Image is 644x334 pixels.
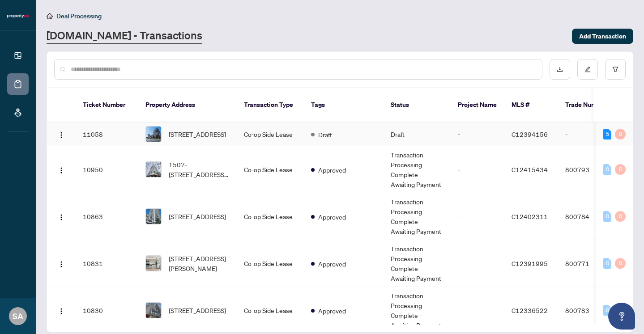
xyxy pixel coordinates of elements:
button: Logo [54,256,68,271]
div: 0 [603,258,611,269]
td: - [451,193,504,240]
img: thumbnail-img [146,209,161,224]
td: Co-op Side Lease [237,123,304,146]
span: edit [584,66,591,72]
button: edit [577,59,598,80]
td: 10950 [76,146,138,193]
button: Add Transaction [572,29,633,44]
img: Logo [58,214,65,221]
div: 0 [603,305,611,316]
span: C12415434 [512,165,548,173]
td: Co-op Side Lease [237,146,304,193]
span: Approved [318,259,346,269]
span: SA [13,310,23,322]
td: Co-op Side Lease [237,193,304,240]
div: 0 [603,164,611,175]
td: - [451,123,504,146]
a: [DOMAIN_NAME] - Transactions [47,28,202,44]
td: - [558,123,621,146]
span: Approved [318,165,346,175]
img: logo [7,13,29,19]
span: [STREET_ADDRESS] [169,305,226,315]
td: - [451,146,504,193]
span: C12402311 [512,212,548,220]
td: 800784 [558,193,621,240]
div: 0 [615,164,626,175]
div: 5 [603,129,611,140]
span: Approved [318,212,346,222]
span: Add Transaction [579,29,626,43]
button: filter [605,59,626,80]
img: Logo [58,167,65,174]
div: 0 [615,129,626,140]
button: Open asap [608,303,635,330]
button: download [550,59,570,80]
div: 0 [615,211,626,222]
td: 10863 [76,193,138,240]
div: 0 [615,258,626,269]
img: Logo [58,131,65,139]
td: Transaction Processing Complete - Awaiting Payment [384,240,451,287]
img: thumbnail-img [146,256,161,271]
th: Tags [304,88,384,123]
img: Logo [58,308,65,315]
td: Co-op Side Lease [237,240,304,287]
td: 800771 [558,240,621,287]
button: Logo [54,209,68,224]
span: C12394156 [512,130,548,138]
span: filter [612,66,618,72]
td: 10830 [76,287,138,334]
img: thumbnail-img [146,127,161,142]
span: download [557,66,563,72]
span: [STREET_ADDRESS][PERSON_NAME] [169,254,230,273]
th: Project Name [451,88,504,123]
td: Transaction Processing Complete - Awaiting Payment [384,287,451,334]
th: Status [384,88,451,123]
th: Transaction Type [237,88,304,123]
button: Logo [54,162,68,177]
img: Logo [58,261,65,268]
th: Property Address [138,88,237,123]
td: - [451,240,504,287]
img: thumbnail-img [146,162,161,177]
div: 0 [603,211,611,222]
td: Transaction Processing Complete - Awaiting Payment [384,193,451,240]
span: Deal Processing [56,12,102,20]
span: C12391995 [512,259,548,267]
td: 800793 [558,146,621,193]
button: Logo [54,127,68,141]
td: 11058 [76,123,138,146]
img: thumbnail-img [146,303,161,318]
span: 1507-[STREET_ADDRESS][PERSON_NAME] [169,160,230,179]
span: [STREET_ADDRESS] [169,211,226,221]
span: [STREET_ADDRESS] [169,129,226,139]
td: Draft [384,123,451,146]
td: 800783 [558,287,621,334]
span: Draft [318,130,332,140]
span: C12336522 [512,306,548,314]
td: 10831 [76,240,138,287]
button: Logo [54,303,68,317]
td: - [451,287,504,334]
td: Co-op Side Lease [237,287,304,334]
th: Ticket Number [76,88,138,123]
th: MLS # [504,88,558,123]
span: home [47,13,53,19]
th: Trade Number [558,88,621,123]
td: Transaction Processing Complete - Awaiting Payment [384,146,451,193]
span: Approved [318,306,346,316]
